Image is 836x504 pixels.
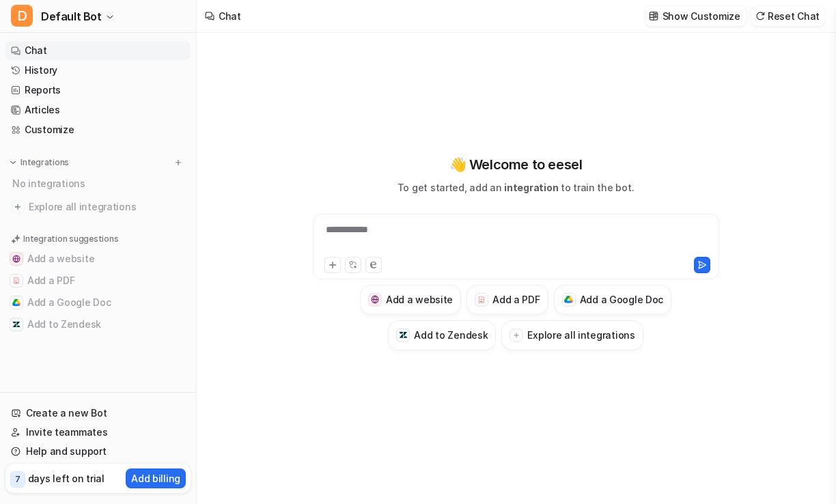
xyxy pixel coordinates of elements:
button: Add to ZendeskAdd to Zendesk [5,313,191,335]
img: explore all integrations [11,200,25,214]
button: Add billing [126,468,186,488]
p: 7 [15,473,20,486]
span: Explore all integrations [29,196,185,218]
h3: Add a website [386,292,453,307]
img: reset [755,11,765,21]
button: Add a PDFAdd a PDF [5,270,191,292]
a: History [5,61,191,80]
div: No integrations [8,172,191,195]
p: Integrations [20,157,69,168]
span: D [11,5,33,27]
h3: Add a PDF [492,292,540,307]
button: Integrations [5,156,73,169]
span: integration [504,182,558,193]
img: menu_add.svg [173,158,183,167]
img: customize [649,11,658,21]
img: Add a Google Doc [564,296,573,304]
a: Create a new Bot [5,404,191,423]
img: Add to Zendesk [399,331,408,339]
button: Add a websiteAdd a website [360,285,461,315]
div: Chat [219,9,241,23]
p: Show Customize [663,9,740,23]
button: Add a PDFAdd a PDF [466,285,548,315]
a: Invite teammates [5,423,191,442]
h3: Explore all integrations [527,328,635,342]
a: Reports [5,81,191,100]
button: Add a Google DocAdd a Google Doc [554,285,672,315]
img: Add a website [12,255,20,263]
button: Add to ZendeskAdd to Zendesk [388,320,496,350]
h3: Add a Google Doc [580,292,664,307]
a: Help and support [5,442,191,461]
img: Add a website [371,295,380,304]
button: Add a Google DocAdd a Google Doc [5,292,191,313]
a: Chat [5,41,191,60]
span: Default Bot [41,7,102,26]
p: 👋 Welcome to eesel [449,154,583,175]
img: expand menu [8,158,18,167]
button: Reset Chat [751,6,825,26]
button: Add a websiteAdd a website [5,248,191,270]
a: Articles [5,100,191,120]
h3: Add to Zendesk [414,328,488,342]
a: Customize [5,120,191,139]
img: Add to Zendesk [12,320,20,328]
img: Add a PDF [12,277,20,285]
p: days left on trial [28,471,104,486]
img: Add a PDF [477,296,486,304]
button: Explore all integrations [501,320,643,350]
p: To get started, add an to train the bot. [398,180,634,195]
p: Add billing [131,471,180,486]
a: Explore all integrations [5,197,191,216]
button: Show Customize [645,6,746,26]
p: Integration suggestions [23,233,118,245]
img: Add a Google Doc [12,298,20,307]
